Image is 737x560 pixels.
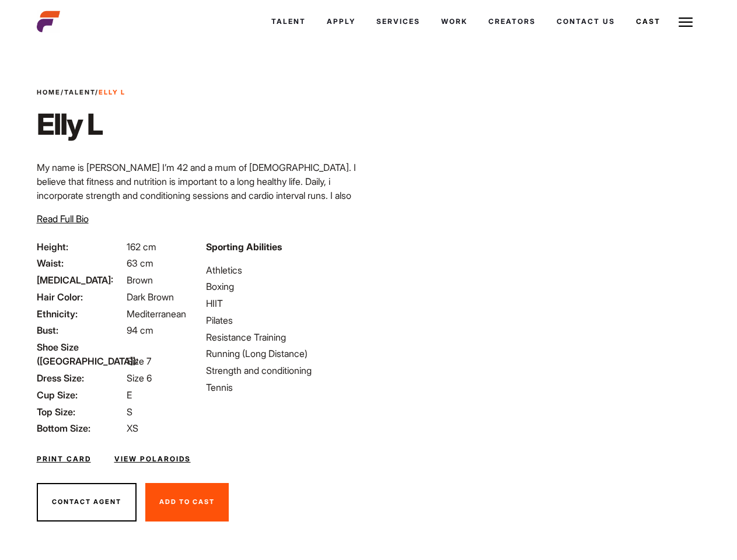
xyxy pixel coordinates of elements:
[37,340,124,368] span: Shoe Size ([GEOGRAPHIC_DATA]):
[261,6,316,37] a: Talent
[127,422,138,434] span: XS
[206,263,361,277] li: Athletics
[37,273,124,287] span: [MEDICAL_DATA]:
[37,213,89,225] span: Read Full Bio
[37,256,124,270] span: Waist:
[37,371,124,385] span: Dress Size:
[127,406,132,418] span: S
[127,355,151,367] span: Size 7
[206,296,361,310] li: HIIT
[127,241,156,253] span: 162 cm
[206,380,361,394] li: Tennis
[127,257,153,269] span: 63 cm
[37,107,125,142] h1: Elly L
[127,389,132,401] span: E
[37,290,124,304] span: Hair Color:
[366,6,431,37] a: Services
[316,6,366,37] a: Apply
[37,307,124,321] span: Ethnicity:
[37,10,60,33] img: cropped-aefm-brand-fav-22-square.png
[37,388,124,402] span: Cup Size:
[114,454,191,464] a: View Polaroids
[37,454,91,464] a: Print Card
[431,6,478,37] a: Work
[626,6,671,37] a: Cast
[206,346,361,360] li: Running (Long Distance)
[206,363,361,377] li: Strength and conditioning
[37,87,125,97] span: / /
[127,291,174,303] span: Dark Brown
[478,6,546,37] a: Creators
[206,241,282,253] strong: Sporting Abilities
[37,160,362,258] p: My name is [PERSON_NAME] I’m 42 and a mum of [DEMOGRAPHIC_DATA]. I believe that fitness and nutri...
[99,88,125,96] strong: Elly L
[37,483,137,521] button: Contact Agent
[159,498,215,506] span: Add To Cast
[37,240,124,254] span: Height:
[37,212,89,226] button: Read Full Bio
[206,313,361,327] li: Pilates
[37,323,124,337] span: Bust:
[127,372,152,384] span: Size 6
[127,308,186,320] span: Mediterranean
[546,6,626,37] a: Contact Us
[206,330,361,344] li: Resistance Training
[145,483,229,521] button: Add To Cast
[679,15,693,29] img: Burger icon
[37,421,124,435] span: Bottom Size:
[127,274,153,286] span: Brown
[206,279,361,293] li: Boxing
[37,405,124,419] span: Top Size:
[127,324,153,336] span: 94 cm
[64,88,95,96] a: Talent
[37,88,61,96] a: Home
